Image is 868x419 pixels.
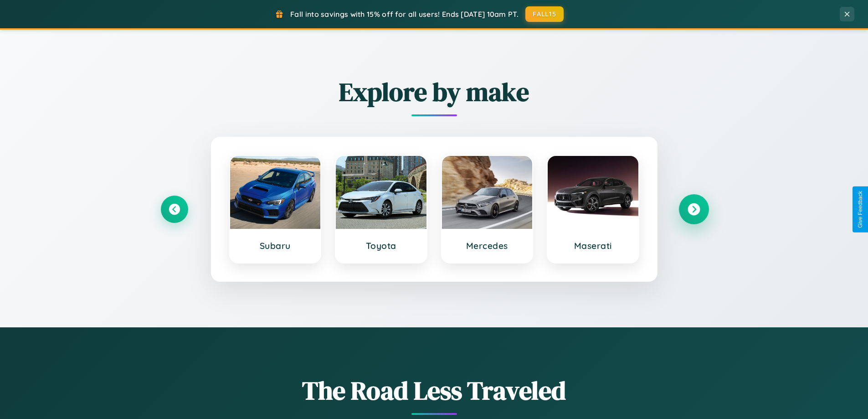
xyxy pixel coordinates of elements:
[239,240,312,251] h3: Subaru
[525,6,564,22] button: FALL15
[345,240,417,251] h3: Toyota
[557,240,629,251] h3: Maserati
[161,373,708,408] h1: The Road Less Traveled
[290,10,519,19] span: Fall into savings with 15% off for all users! Ends [DATE] 10am PT.
[857,191,863,228] div: Give Feedback
[451,240,524,251] h3: Mercedes
[161,74,708,109] h2: Explore by make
